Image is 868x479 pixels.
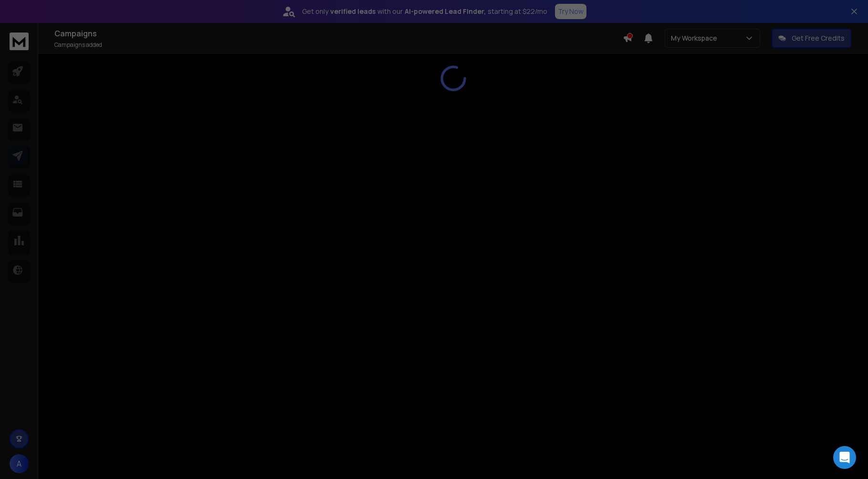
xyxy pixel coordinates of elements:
[302,7,547,16] p: Get only with our starting at $22/mo
[54,28,623,39] h1: Campaigns
[792,33,845,43] p: Get Free Credits
[833,446,856,469] div: Open Intercom Messenger
[10,454,29,473] button: A
[10,33,29,50] img: logo
[54,41,623,49] p: Campaigns added
[558,7,584,16] p: Try Now
[772,29,851,48] button: Get Free Credits
[555,4,586,19] button: Try Now
[671,33,721,43] p: My Workspace
[330,7,376,16] strong: verified leads
[405,7,486,16] strong: AI-powered Lead Finder,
